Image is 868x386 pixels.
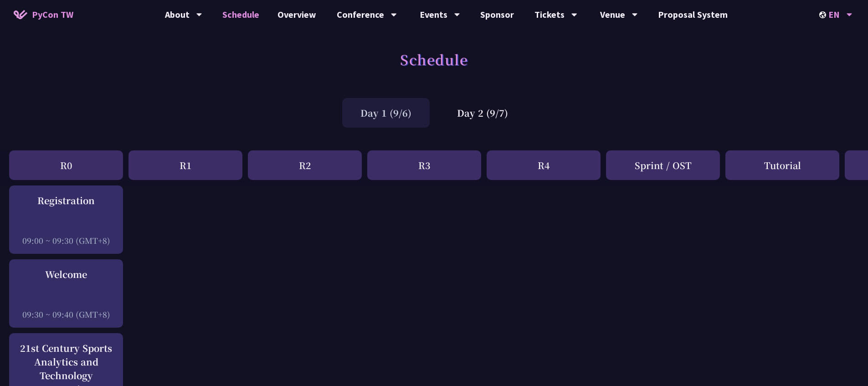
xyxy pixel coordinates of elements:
[128,150,242,180] div: R1
[14,309,118,320] div: 09:30 ~ 09:40 (GMT+8)
[487,150,601,180] div: R4
[14,194,118,207] div: Registration
[14,268,118,281] div: Welcome
[367,150,481,180] div: R3
[5,3,82,26] a: PyCon TW
[606,150,720,180] div: Sprint / OST
[248,150,362,180] div: R2
[725,150,839,180] div: Tutorial
[342,98,430,128] div: Day 1 (9/6)
[14,10,27,19] img: Home icon of PyCon TW 2025
[819,11,828,18] img: Locale Icon
[9,150,123,180] div: R0
[32,8,73,21] span: PyCon TW
[439,98,526,128] div: Day 2 (9/7)
[14,235,118,246] div: 09:00 ~ 09:30 (GMT+8)
[400,46,468,73] h1: Schedule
